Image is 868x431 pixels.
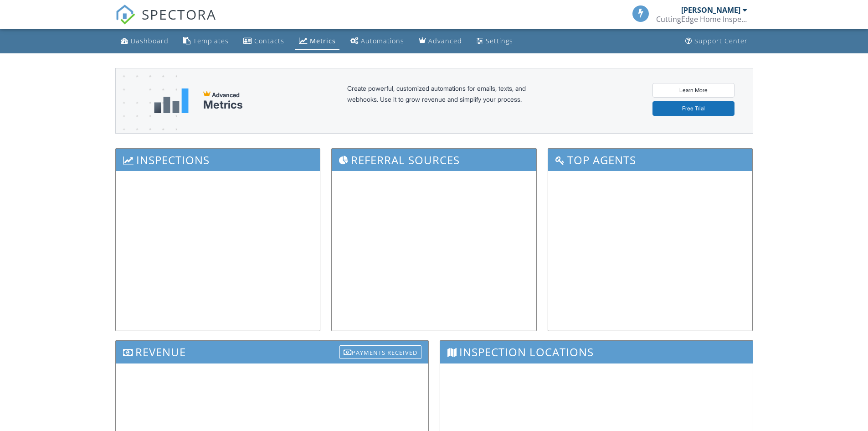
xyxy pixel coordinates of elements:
[681,5,740,15] div: [PERSON_NAME]
[193,36,229,45] div: Templates
[361,36,404,45] div: Automations
[347,33,408,50] a: Automations (Basic)
[116,341,428,363] h3: Revenue
[131,36,169,45] div: Dashboard
[440,341,753,363] h3: Inspection Locations
[295,33,339,50] a: Metrics
[116,149,320,171] h3: Inspections
[652,83,734,98] a: Learn More
[473,33,517,50] a: Settings
[254,36,284,45] div: Contacts
[652,101,734,116] a: Free Trial
[428,36,462,45] div: Advanced
[116,68,177,169] img: advanced-banner-bg-f6ff0eecfa0ee76150a1dea9fec4b49f333892f74bc19f1b897a312d7a1b2ff3.png
[310,36,336,45] div: Metrics
[180,33,232,50] a: Templates
[339,343,421,358] a: Payments Received
[347,83,548,119] div: Create powerful, customized automations for emails, texts, and webhooks. Use it to grow revenue a...
[682,33,751,50] a: Support Center
[415,33,466,50] a: Advanced
[656,15,747,24] div: CuttingEdge Home Inspections
[203,99,243,111] div: Metrics
[339,345,421,359] div: Payments Received
[240,33,288,50] a: Contacts
[142,5,216,24] span: SPECTORA
[115,5,135,25] img: The Best Home Inspection Software - Spectora
[332,149,536,171] h3: Referral Sources
[115,12,216,31] a: SPECTORA
[212,91,240,99] span: Advanced
[694,36,748,45] div: Support Center
[117,33,172,50] a: Dashboard
[486,36,513,45] div: Settings
[154,88,189,113] img: metrics-aadfce2e17a16c02574e7fc40e4d6b8174baaf19895a402c862ea781aae8ef5b.svg
[548,149,753,171] h3: Top Agents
